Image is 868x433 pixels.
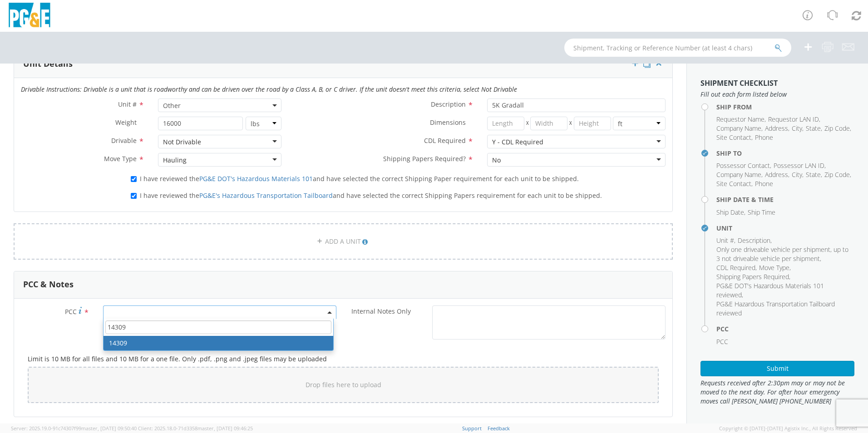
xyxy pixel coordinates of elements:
[65,307,77,316] span: PCC
[111,136,137,145] span: Drivable
[716,236,734,245] span: Unit #
[140,174,579,183] span: I have reviewed the and have selected the correct Shipping Paper requirement for each unit to be ...
[716,281,852,300] li: ,
[765,124,789,133] li: ,
[716,103,854,110] h4: Ship From
[716,115,764,123] span: Requestor Name
[759,263,791,272] li: ,
[719,425,857,432] span: Copyright © [DATE]-[DATE] Agistix Inc., All Rights Reserved
[738,236,770,245] span: Description
[383,154,466,163] span: Shipping Papers Required?
[755,179,773,188] span: Phone
[748,208,775,216] span: Ship Time
[716,133,751,142] span: Site Contact
[765,170,788,179] span: Address
[23,59,73,69] h3: Unit Details
[564,39,791,57] input: Shipment, Tracking or Reference Number (at least 4 chars)
[118,100,137,108] span: Unit #
[806,124,821,133] span: State
[792,170,802,179] span: City
[716,245,852,263] li: ,
[700,361,854,376] button: Submit
[462,425,482,432] a: Support
[104,154,137,163] span: Move Type
[792,124,802,133] span: City
[716,225,854,231] h4: Unit
[824,170,850,179] span: Zip Code
[131,176,137,182] input: I have reviewed thePG&E DOT's Hazardous Materials 101and have selected the correct Shipping Paper...
[768,115,820,124] li: ,
[759,263,789,272] span: Move Type
[755,133,773,142] span: Phone
[716,170,761,179] span: Company Name
[774,161,824,170] span: Possessor LAN ID
[716,263,755,272] span: CDL Required
[104,336,333,350] li: 14309
[700,78,778,88] strong: Shipment Checklist
[774,161,826,170] li: ,
[765,124,788,133] span: Address
[792,124,804,133] li: ,
[716,133,753,142] li: ,
[716,115,766,124] li: ,
[199,191,333,200] a: PG&E's Hazardous Transportation Tailboard
[487,117,524,130] input: Length
[567,117,574,130] span: X
[163,101,276,110] span: Other
[765,170,789,179] li: ,
[716,124,763,133] li: ,
[716,281,824,299] span: PG&E DOT's Hazardous Materials 101 reviewed
[199,174,313,183] a: PG&E DOT's Hazardous Materials 101
[824,124,850,133] span: Zip Code
[23,280,74,289] h3: PCC & Notes
[488,425,510,432] a: Feedback
[716,300,835,317] span: PG&E Hazardous Transportation Tailboard reviewed
[14,223,673,260] a: ADD A UNIT
[524,117,531,130] span: X
[716,208,745,217] li: ,
[716,150,854,157] h4: Ship To
[716,170,763,179] li: ,
[306,380,381,389] span: Drop files here to upload
[716,196,854,203] h4: Ship Date & Time
[716,179,751,188] span: Site Contact
[700,90,854,99] span: Fill out each form listed below
[351,307,411,315] span: Internal Notes Only
[716,179,753,188] li: ,
[21,85,517,93] i: Drivable Instructions: Drivable is a unit that is roadworthy and can be driven over the road by a...
[824,170,851,179] li: ,
[197,425,253,432] span: master, [DATE] 09:46:25
[7,3,52,30] img: pge-logo-06675f144f4cfa6a6814.png
[138,425,253,432] span: Client: 2025.18.0-71d3358
[738,236,772,245] li: ,
[716,124,761,133] span: Company Name
[11,425,137,432] span: Server: 2025.19.0-91c74307f99
[158,98,281,112] span: Other
[28,355,659,362] h5: Limit is 10 MB for all files and 10 MB for a one file. Only .pdf, .png and .jpeg files may be upl...
[792,170,804,179] li: ,
[716,245,848,263] span: Only one driveable vehicle per shipment, up to 3 not driveable vehicle per shipment
[140,191,602,200] span: I have reviewed the and have selected the correct Shipping Papers requirement for each unit to be...
[716,161,771,170] li: ,
[492,138,543,147] div: Y - CDL Required
[716,272,790,281] li: ,
[431,100,466,108] span: Description
[492,156,501,165] div: No
[81,425,137,432] span: master, [DATE] 09:50:40
[768,115,819,123] span: Requestor LAN ID
[806,124,822,133] li: ,
[806,170,822,179] li: ,
[530,117,567,130] input: Width
[163,156,187,165] div: Hauling
[115,118,137,127] span: Weight
[824,124,851,133] li: ,
[131,193,137,199] input: I have reviewed thePG&E's Hazardous Transportation Tailboardand have selected the correct Shippin...
[424,136,466,145] span: CDL Required
[163,138,201,147] div: Not Drivable
[716,337,728,346] span: PCC
[806,170,821,179] span: State
[716,236,735,245] li: ,
[716,263,757,272] li: ,
[716,325,854,332] h4: PCC
[716,161,770,170] span: Possessor Contact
